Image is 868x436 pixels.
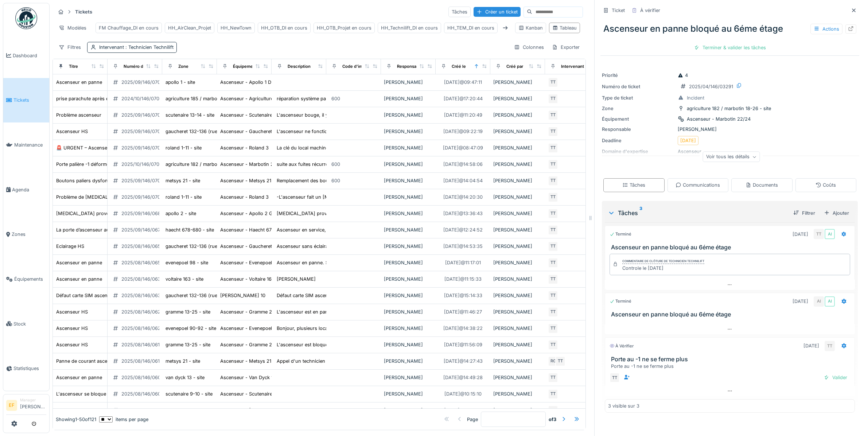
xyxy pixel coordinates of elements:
div: TT [548,176,558,186]
div: Numéro de ticket [602,83,675,90]
div: suite aux fuites récurrentes et inondations en ... [277,161,384,168]
span: Dashboard [13,52,46,59]
div: [PERSON_NAME] [277,276,316,283]
div: Ascenseur - Scutenaire 9-10 [220,390,284,397]
div: [PERSON_NAME] [384,95,433,102]
div: TT [548,110,558,120]
div: Ascenseur en panne [56,374,102,381]
div: TT [548,405,558,416]
div: Actions [810,24,842,34]
div: Valider [821,373,850,382]
div: Ascenseur - Agriculture 185 [220,95,283,102]
div: [PERSON_NAME] 10 [220,292,265,299]
div: [PERSON_NAME] [384,292,433,299]
div: HH_OTB_Projet en cours [317,24,371,31]
div: [PERSON_NAME] [384,226,433,233]
div: Ascenseur en panne bloqué au 6éme étage [600,19,859,38]
div: TT [548,258,558,268]
div: 2025/09/146/07028 [121,144,166,151]
div: 2025/04/146/03291 [689,83,733,90]
div: [DATE] @ 14:53:35 [443,243,483,250]
div: [PERSON_NAME] [493,292,542,299]
div: Documents [746,182,778,188]
div: -L'ascenseur fait un [MEDICAL_DATA] étrange (comme si qu... [277,194,416,201]
div: Eclairage HS [56,243,84,250]
div: [PERSON_NAME] [493,95,542,102]
div: [DATE] [793,231,808,238]
div: Bonjour, plusieurs locataires du [STREET_ADDRESS]... [277,325,397,332]
div: [DATE] @ 09:22:19 [443,128,483,135]
div: [PERSON_NAME] [493,374,542,381]
a: Stock [3,301,49,346]
div: evenepoel 98 - site [166,259,208,266]
div: 2025/08/146/06288 [121,308,167,315]
div: Filtres [55,42,84,52]
div: [PERSON_NAME] [493,144,542,151]
span: Agenda [12,186,46,193]
div: HH_AirClean_Projet [168,24,211,31]
div: Défaut carte SIM ascenseur [PERSON_NAME] 10 [277,292,385,299]
span: Statistiques [13,365,46,372]
a: Agenda [3,167,49,212]
div: Ascenseur - Gaucheret 132 [220,243,281,250]
h3: Porte au -1 ne se ferme plus [611,356,852,363]
div: TT [548,291,558,301]
div: TT [548,143,558,153]
div: [DATE] @ 11:15:33 [444,276,482,283]
div: [DATE] @ 14:27:43 [444,358,483,365]
div: HH_NewTown [221,24,252,31]
div: Ascenseur - Gramme 21 [220,308,274,315]
div: Communications [676,182,720,188]
a: Équipements [3,257,49,301]
div: Porte palière -1 déformée par oxydation [56,161,144,168]
div: Code d'imputation [342,63,379,70]
a: Tickets [3,78,49,123]
img: Badge_color-CXgf-gQk.svg [15,7,37,29]
div: Boutons paliers dysfonctionnels Rez et +4 [56,177,150,184]
div: Ascenseur - Apollo 2 Gauche [220,210,286,217]
div: [PERSON_NAME] [493,407,542,414]
div: TT [548,225,558,235]
div: Ascenseur en panne [56,79,102,86]
div: Problème de [MEDICAL_DATA] et stabilité [56,194,148,201]
div: [DATE] @ 11:17:01 [445,259,481,266]
div: [PERSON_NAME] [493,341,542,348]
div: Ascenseur - Evenepoel 98 Droite [220,259,294,266]
div: 2025/09/146/06877 [121,210,166,217]
div: 600 [331,177,340,184]
a: Dashboard [3,33,49,78]
div: Terminé [610,231,631,237]
div: [DATE] [680,137,696,144]
div: TT [548,77,558,87]
div: [DATE] @ 11:56:09 [444,341,482,348]
div: Filtrer [790,208,818,218]
div: [MEDICAL_DATA] provenant de la cage d'ascenseur [56,210,172,217]
div: roland 1-11 - site [166,144,202,151]
div: Coûts [816,182,836,188]
div: [PERSON_NAME] [493,79,542,86]
div: Tableau [552,24,577,31]
div: [DATE] @ 09:47:11 [444,79,482,86]
div: agriculture 182 / marbotin 18-26 - site [166,161,250,168]
div: [PERSON_NAME] [493,128,542,135]
div: TT [548,389,558,399]
div: Responsable [602,126,675,133]
div: FM Chauffage_DI en cours [99,24,159,31]
div: Appel d'un technicien de technilift : Panne de ... [277,358,384,365]
div: TT [548,209,558,219]
div: Terminer & valider les tâches [691,43,769,52]
div: Commentaire de clôture de Technicien Technilift [622,259,704,264]
div: Ascenseur en panne [56,276,102,283]
div: Ascenseur - Marbotin 22/24 [687,116,751,122]
h3: Ascenseur en panne bloqué au 6éme étage [611,311,852,318]
div: 2025/08/146/06095 [121,374,167,381]
div: items per page [99,416,148,423]
li: [PERSON_NAME] [20,397,46,413]
div: Deadline [602,137,675,144]
div: Controle le [DATE] [622,265,704,272]
div: 2025/09/146/07091 [121,79,165,86]
div: 2025/09/146/07070 [121,128,166,135]
div: HH_OTB_DI en cours [261,24,307,31]
div: Ascenseur - [PERSON_NAME] 5 intérieur [220,407,312,414]
div: Intervenant [561,63,584,70]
